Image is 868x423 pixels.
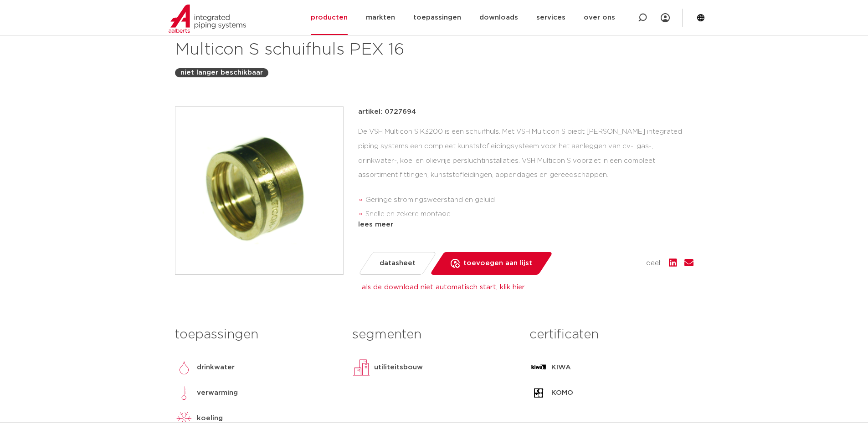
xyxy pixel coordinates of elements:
[175,326,339,344] h3: toepassingen
[529,326,693,344] h3: certificaten
[380,256,416,271] span: datasheet
[358,219,693,230] div: lees meer
[551,388,573,398] p: KOMO
[175,107,343,274] img: Product Image for Multicon S schuifhuls PEX 16
[358,106,416,117] p: artikel: 0727694
[175,358,193,377] img: drinkwater
[463,256,532,271] span: toevoegen aan lijst
[180,67,263,78] p: niet langer beschikbaar
[529,358,548,377] img: KIWA
[374,362,423,373] p: utiliteitsbouw
[352,358,370,377] img: utiliteitsbouw
[365,207,693,222] li: Snelle en zekere montage
[551,362,571,373] p: KIWA
[352,326,516,344] h3: segmenten
[197,362,235,373] p: drinkwater
[197,388,238,398] p: verwarming
[362,284,525,291] a: als de download niet automatisch start, klik hier
[175,39,517,61] h1: Multicon S schuifhuls PEX 16
[358,125,693,216] div: De VSH Multicon S K3200 is een schuifhuls. Met VSH Multicon S biedt [PERSON_NAME] integrated pipi...
[646,258,662,269] span: deel:
[365,193,693,207] li: Geringe stromingsweerstand en geluid
[529,384,548,402] img: KOMO
[358,252,437,275] a: datasheet
[175,384,193,402] img: verwarming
